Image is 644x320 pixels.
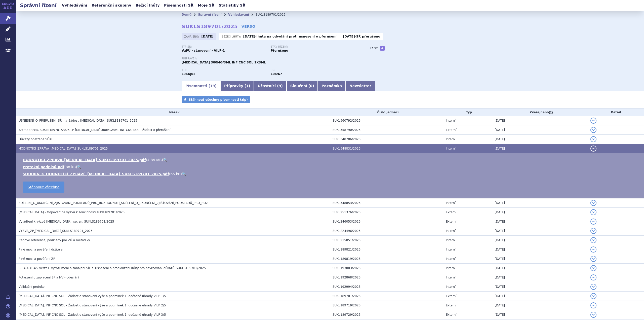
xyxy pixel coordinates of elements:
p: Přípravek: [182,57,360,60]
p: Stav řízení: [271,45,355,48]
td: SUKL189821/2025 [330,245,443,254]
td: SUKL192994/2025 [330,282,443,292]
span: Plné moci a pověření držitele [19,248,63,251]
span: VÝZVA_ZP_ULTOMIRIS_SUKLS189701_2025 [19,229,93,233]
span: [MEDICAL_DATA] 300MG/3ML INF CNC SOL 1X3ML [182,61,266,64]
a: Písemnosti (19) [182,81,220,91]
span: 9 [279,84,281,88]
a: HODNOTÍCÍ_ZPRÁVA_[MEDICAL_DATA]_SUKLS189701_2025.pdf [23,158,146,162]
td: [DATE] [492,282,588,292]
td: SUKL189701/2025 [330,292,443,301]
li: ( ) [23,171,639,176]
span: Externí [446,304,456,307]
span: AstraZeneca, SUKLS189701/2025 LP Ultomiris 300MG/3ML INF CNC SOL - žádost o přerušení [19,128,170,132]
abbr: (?) [549,111,553,114]
strong: Přerušeno [271,49,288,52]
button: detail [590,209,596,215]
span: Cenové reference, podklady pro ZÚ a metodiky [19,238,90,242]
span: SDĚLENÍ_O_UKONČENÍ_ZJIŠŤOVÁNÍ_PODKLADŮ_PRO_ROZHODNUTÍ_SDĚLENÍ_O_UKONČENÍ_ZJIŠŤOVÁNÍ_PODKLADŮ_PRO_ROZ [19,201,208,205]
td: [DATE] [492,226,588,236]
span: Interní [446,201,456,205]
li: SUKLS189701/2025 [256,11,292,18]
span: Interní [446,229,456,233]
td: [DATE] [492,292,588,301]
span: 65 kB [170,172,180,176]
td: SUKL251376/2025 [330,208,443,217]
td: SUKL348831/2025 [330,144,443,153]
a: Newsletter [346,81,375,91]
a: Účastníci (9) [254,81,286,91]
a: Referenční skupiny [90,2,133,9]
td: SUKL360792/2025 [330,116,443,125]
th: Zveřejněno [492,109,588,116]
th: Typ [443,109,492,116]
span: Stáhnout všechny písemnosti (zip) [189,98,248,101]
a: 🔍 [182,172,186,176]
a: SŘ přerušeno [356,35,380,38]
button: detail [590,219,596,225]
span: ULTOMIRIS - Odpověď na výzvu k součinnosti sukls189701/2025 [19,210,125,214]
span: 0 [310,84,312,88]
span: Validační protokol [19,285,46,289]
p: RS: [271,69,355,72]
td: [DATE] [492,198,588,208]
a: Vyhledávání [228,13,249,16]
a: Domů [182,13,191,16]
span: 1 [246,84,249,88]
a: Stáhnout všechny písemnosti (zip) [182,96,250,103]
td: [DATE] [492,135,588,144]
span: Interní [446,276,456,279]
span: 88 kB [66,165,76,169]
td: SUKL193003/2025 [330,264,443,273]
a: Vyhledávání [60,2,89,9]
button: detail [590,127,596,133]
td: SUKL215051/2025 [330,236,443,245]
span: HODNOTÍCÍ_ZPRÁVA_ULTOMIRIS_SUKLS189701_2025 [19,147,108,150]
span: Interní [446,285,456,289]
td: [DATE] [492,273,588,282]
strong: [DATE] [343,35,355,38]
a: Písemnosti SŘ [163,2,195,9]
span: 19 [210,84,215,88]
td: [DATE] [492,116,588,125]
a: Běžící lhůty [134,2,161,9]
a: Protokol podpisů.pdf [23,165,64,169]
button: detail [590,293,596,299]
span: Důkazy opatřené SÚKL [19,137,53,141]
span: Vyjádření k výzvě ULTOMIRIS, sp. zn. SUKLS189701/2025 [19,220,114,223]
span: ULTOMIRIS, INF CNC SOL - Žádost o stanovení výše a podmínek 1. dočasné úhrady VILP 2/5 [19,304,166,307]
span: Externí [446,128,456,132]
a: Správní řízení [198,13,222,16]
td: [DATE] [492,125,588,135]
span: Interní [446,147,456,150]
td: SUKL189729/2025 [330,310,443,319]
span: Plné moci a pověření ZP [19,257,55,261]
th: Detail [588,109,644,116]
td: SUKL348786/2025 [330,135,443,144]
a: 🔍 [77,165,81,169]
td: [DATE] [492,144,588,153]
button: detail [590,312,596,318]
td: SUKL189819/2025 [330,254,443,264]
button: detail [590,284,596,290]
a: Přípravky (1) [220,81,254,91]
a: lhůta na odvolání proti usnesení o přerušení [257,35,337,38]
td: [DATE] [492,236,588,245]
span: Externí [446,294,456,298]
td: SUKL246053/2025 [330,217,443,226]
td: SUKL358790/2025 [330,125,443,135]
button: detail [590,228,596,234]
button: detail [590,302,596,308]
td: SUKL348853/2025 [330,198,443,208]
span: Zahájeno: [184,34,200,39]
a: Moje SŘ [196,2,216,9]
a: Stáhnout všechno [23,182,64,193]
span: Interní [446,119,456,122]
h3: Tagy [370,45,378,51]
th: Číslo jednací [330,109,443,116]
th: Název [16,109,330,116]
p: - [343,34,380,39]
strong: ravulizumab [271,72,282,76]
td: SUKL192868/2025 [330,273,443,282]
li: ( ) [23,164,639,169]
